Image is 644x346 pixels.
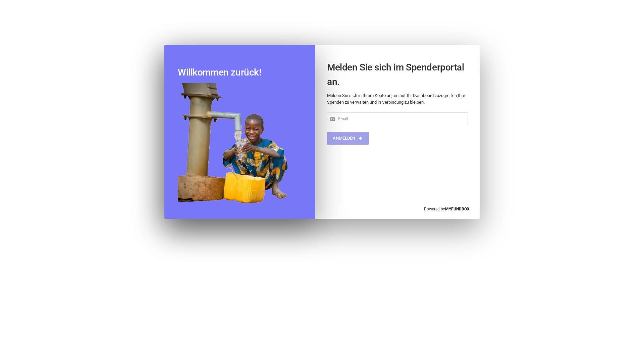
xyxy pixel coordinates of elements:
[327,132,369,145] button: Anmelden
[178,65,302,80] h2: Willkommen zurück!
[327,60,468,89] h2: Melden Sie sich im Spenderportal an.
[178,83,289,205] img: mc1
[417,199,476,219] div: Powered by
[445,207,470,211] a: MYFUNDBOX
[327,93,465,105] span: Melden Sie sich in Ihrem Konto an,um auf Ihr Dashboard zuzugreifen,Ihre Spenden zu verwalten und ...
[327,112,468,125] input: Email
